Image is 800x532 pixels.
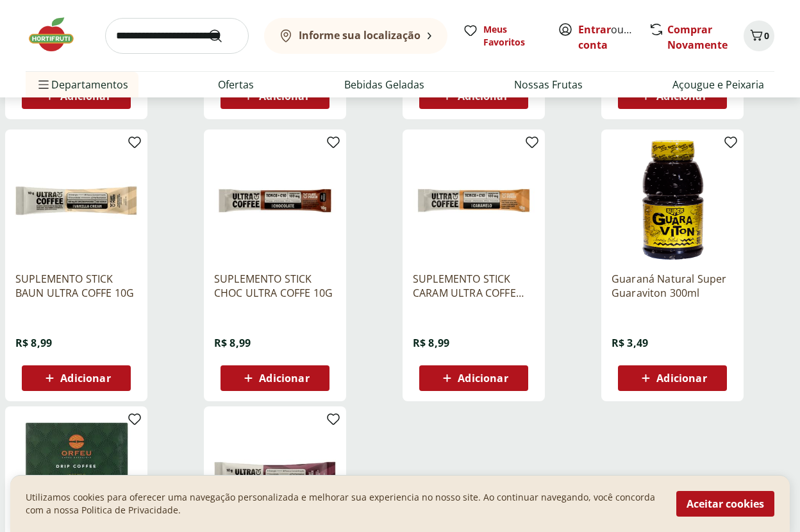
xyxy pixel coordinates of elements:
[218,77,254,92] a: Ofertas
[656,91,706,101] span: Adicionar
[22,365,131,391] button: Adicionar
[36,69,51,100] button: Menu
[672,77,764,92] a: Açougue e Peixaria
[458,373,508,383] span: Adicionar
[656,373,706,383] span: Adicionar
[612,336,648,350] span: R$ 3,49
[344,77,424,92] a: Bebidas Geladas
[26,491,661,517] p: Utilizamos cookies para oferecer uma navegação personalizada e melhorar sua experiencia no nosso ...
[15,336,52,350] span: R$ 8,99
[214,140,336,262] img: SUPLEMENTO STICK CHOC ULTRA COFFE 10G
[214,272,336,300] a: SUPLEMENTO STICK CHOC ULTRA COFFE 10G
[612,140,733,262] img: Guaraná Natural Super Guaraviton 300ml
[221,365,329,391] button: Adicionar
[208,28,238,44] button: Submit Search
[483,23,542,49] span: Meus Favoritos
[264,18,447,54] button: Informe sua localização
[618,365,727,391] button: Adicionar
[458,91,508,101] span: Adicionar
[26,15,90,54] img: Hortifruti
[578,22,635,53] span: ou
[15,272,137,300] a: SUPLEMENTO STICK BAUN ULTRA COFFE 10G
[259,373,309,383] span: Adicionar
[413,336,449,350] span: R$ 8,99
[514,77,583,92] a: Nossas Frutas
[612,272,733,300] a: Guaraná Natural Super Guaraviton 300ml
[764,29,769,42] span: 0
[578,22,649,52] a: Criar conta
[214,336,251,350] span: R$ 8,99
[667,22,728,52] a: Comprar Novamente
[676,491,774,517] button: Aceitar cookies
[15,140,137,262] img: SUPLEMENTO STICK BAUN ULTRA COFFE 10G
[419,365,528,391] button: Adicionar
[36,69,128,100] span: Departamentos
[105,18,249,54] input: search
[60,373,110,383] span: Adicionar
[413,272,535,300] a: SUPLEMENTO STICK CARAM ULTRA COFFE 10G
[463,23,542,49] a: Meus Favoritos
[744,21,774,51] button: Carrinho
[578,22,611,37] a: Entrar
[60,91,110,101] span: Adicionar
[299,28,421,42] b: Informe sua localização
[413,140,535,262] img: SUPLEMENTO STICK CARAM ULTRA COFFE 10G
[259,91,309,101] span: Adicionar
